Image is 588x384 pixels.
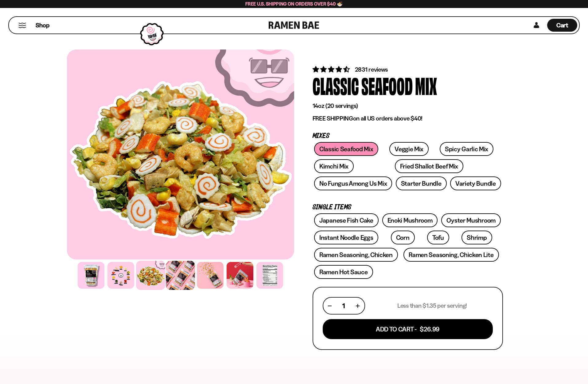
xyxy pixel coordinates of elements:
a: Shrimp [461,231,492,244]
a: Tofu [427,231,449,244]
a: Ramen Seasoning, Chicken Lite [403,248,499,262]
a: Kimchi Mix [314,159,354,173]
span: Cart [556,22,568,29]
a: Enoki Mushroom [382,213,438,227]
a: Corn [391,231,415,244]
div: Classic [313,74,359,97]
span: 4.68 stars [313,65,351,73]
span: Free U.S. Shipping on Orders over $40 🍜 [245,1,343,7]
p: 14oz (20 servings) [313,102,503,110]
div: Seafood [361,74,413,97]
a: No Fungus Among Us Mix [314,176,392,190]
a: Variety Bundle [450,176,501,190]
a: Spicy Garlic Mix [440,142,493,156]
a: Shop [36,19,49,32]
a: Japanese Fish Cake [314,213,379,227]
a: Starter Bundle [396,176,447,190]
button: Add To Cart - $26.99 [323,319,493,339]
button: Mobile Menu Trigger [18,23,26,28]
a: Fried Shallot Beef Mix [395,159,463,173]
p: on all US orders above $40! [313,115,503,122]
span: 1 [342,302,345,310]
a: Instant Noodle Eggs [314,231,378,244]
a: Oyster Mushroom [441,213,501,227]
p: Single Items [313,204,503,210]
a: Veggie Mix [389,142,429,156]
a: Ramen Hot Sauce [314,265,373,279]
a: Ramen Seasoning, Chicken [314,248,398,262]
div: Mix [415,74,437,97]
strong: FREE SHIPPING [313,115,353,122]
span: Shop [36,21,49,30]
span: 2831 reviews [355,66,388,73]
p: Less than $1.35 per serving! [397,302,467,310]
p: Mixes [313,133,503,139]
div: Cart [547,17,577,34]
